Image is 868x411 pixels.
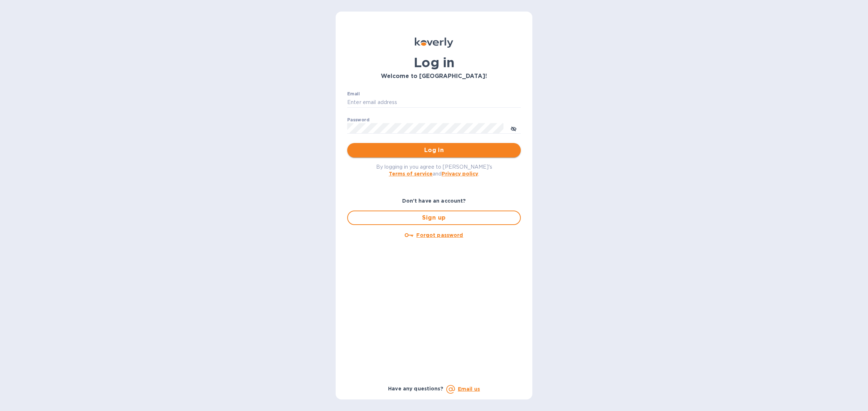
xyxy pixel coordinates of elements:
label: Email [347,92,360,96]
a: Privacy policy [442,171,478,177]
span: Log in [353,146,515,155]
u: Forgot password [416,232,463,238]
button: toggle password visibility [506,121,521,135]
a: Terms of service [389,171,433,177]
b: Have any questions? [388,386,443,391]
b: Don't have an account? [402,198,466,204]
h1: Log in [347,55,521,70]
input: Enter email address [347,97,521,108]
h3: Welcome to [GEOGRAPHIC_DATA]! [347,73,521,80]
a: Email us [458,386,480,392]
label: Password [347,118,369,122]
span: Sign up [354,213,514,222]
span: By logging in you agree to [PERSON_NAME]'s and . [376,164,492,177]
img: Koverly [415,38,453,48]
button: Log in [347,143,521,157]
button: Sign up [347,211,521,225]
